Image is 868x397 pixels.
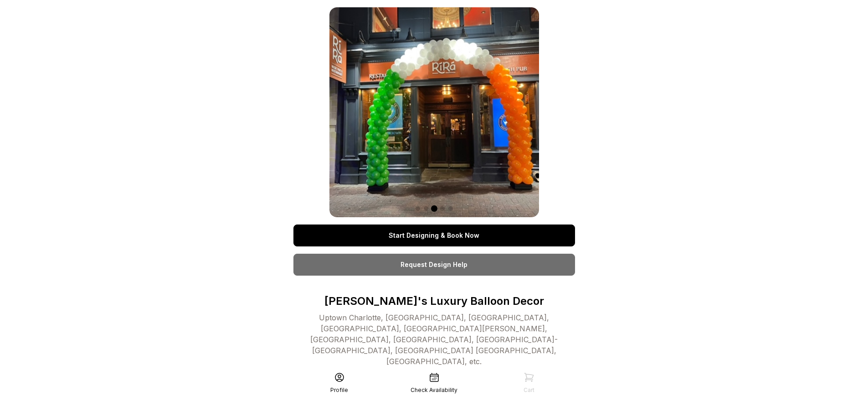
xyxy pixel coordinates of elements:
div: Cart [524,387,534,394]
div: Check Availability [411,387,457,394]
div: Profile [330,387,348,394]
a: Start Designing & Book Now [293,225,575,246]
p: [PERSON_NAME]'s Luxury Balloon Decor [293,294,575,308]
a: Request Design Help [293,254,575,276]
